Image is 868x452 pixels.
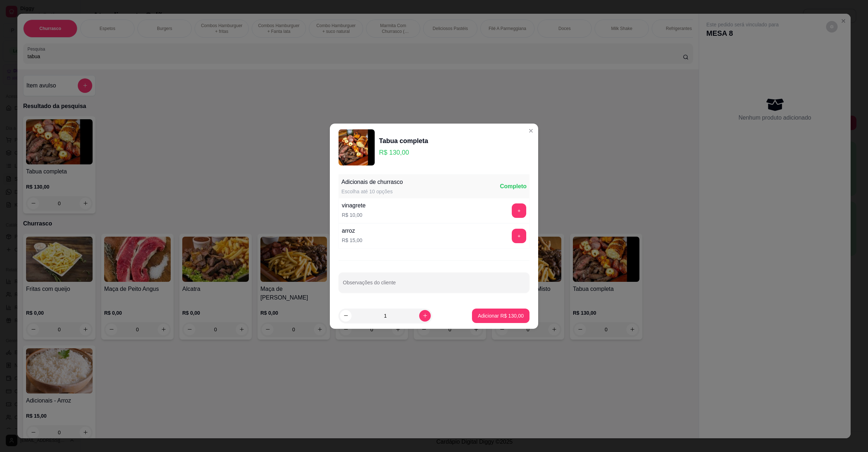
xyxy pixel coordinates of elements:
[472,309,529,323] button: Adicionar R$ 130,00
[419,310,431,322] button: increase-product-quantity
[379,136,428,146] div: Tabua completa
[525,125,537,137] button: Close
[379,147,428,158] p: R$ 130,00
[342,237,362,244] p: R$ 15,00
[341,188,403,195] div: Escolha até 10 opções
[478,312,524,319] p: Adicionar R$ 130,00
[339,129,375,165] img: product-image
[342,211,366,219] p: R$ 10,00
[512,203,526,218] button: add
[341,178,403,186] div: Adicionais de churrasco
[340,310,352,322] button: decrease-product-quantity
[343,282,525,289] input: Observações do cliente
[500,182,527,191] div: Completo
[342,201,366,210] div: vinagrete
[512,229,526,243] button: add
[342,227,362,235] div: arroz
